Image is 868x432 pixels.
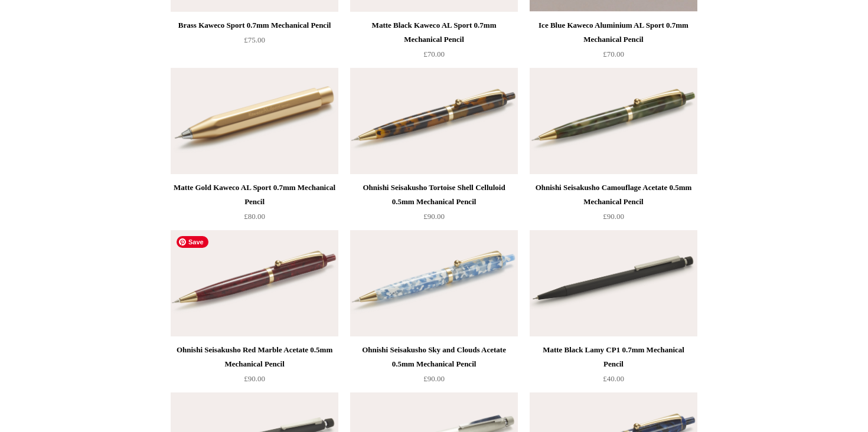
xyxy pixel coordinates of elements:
a: Ohnishi Seisakusho Tortoise Shell Celluloid 0.5mm Mechanical Pencil £90.00 [350,181,518,229]
a: Ohnishi Seisakusho Sky and Clouds Acetate 0.5mm Mechanical Pencil £90.00 [350,343,518,391]
a: Ohnishi Seisakusho Tortoise Shell Celluloid 0.5mm Mechanical Pencil Ohnishi Seisakusho Tortoise S... [350,68,518,174]
a: Matte Black Lamy CP1 0.7mm Mechanical Pencil £40.00 [530,343,697,391]
a: Ohnishi Seisakusho Sky and Clouds Acetate 0.5mm Mechanical Pencil Ohnishi Seisakusho Sky and Clou... [350,230,518,336]
span: £90.00 [423,374,445,383]
img: Matte Gold Kaweco AL Sport 0.7mm Mechanical Pencil [171,68,338,174]
img: Ohnishi Seisakusho Camouflage Acetate 0.5mm Mechanical Pencil [530,68,697,174]
a: Ohnishi Seisakusho Red Marble Acetate 0.5mm Mechanical Pencil Ohnishi Seisakusho Red Marble Aceta... [171,230,338,336]
a: Matte Gold Kaweco AL Sport 0.7mm Mechanical Pencil £80.00 [171,181,338,229]
a: Matte Black Lamy CP1 0.7mm Mechanical Pencil Matte Black Lamy CP1 0.7mm Mechanical Pencil [530,230,697,336]
span: £90.00 [244,374,265,383]
div: Ohnishi Seisakusho Red Marble Acetate 0.5mm Mechanical Pencil [174,343,335,371]
span: £70.00 [603,50,624,58]
div: Ohnishi Seisakusho Sky and Clouds Acetate 0.5mm Mechanical Pencil [353,343,515,371]
div: Brass Kaweco Sport 0.7mm Mechanical Pencil [174,18,335,32]
span: £75.00 [244,35,265,44]
a: Ohnishi Seisakusho Camouflage Acetate 0.5mm Mechanical Pencil Ohnishi Seisakusho Camouflage Aceta... [530,68,697,174]
img: Ohnishi Seisakusho Red Marble Acetate 0.5mm Mechanical Pencil [171,230,338,336]
a: Brass Kaweco Sport 0.7mm Mechanical Pencil £75.00 [171,18,338,67]
a: Matte Gold Kaweco AL Sport 0.7mm Mechanical Pencil Matte Gold Kaweco AL Sport 0.7mm Mechanical Pe... [171,68,338,174]
div: Matte Gold Kaweco AL Sport 0.7mm Mechanical Pencil [174,181,335,209]
a: Ohnishi Seisakusho Red Marble Acetate 0.5mm Mechanical Pencil £90.00 [171,343,338,391]
div: Matte Black Lamy CP1 0.7mm Mechanical Pencil [533,343,694,371]
img: Ohnishi Seisakusho Sky and Clouds Acetate 0.5mm Mechanical Pencil [350,230,518,336]
span: £40.00 [603,374,624,383]
img: Matte Black Lamy CP1 0.7mm Mechanical Pencil [530,230,697,336]
span: Save [177,236,208,248]
a: Matte Black Kaweco AL Sport 0.7mm Mechanical Pencil £70.00 [350,18,518,67]
img: Ohnishi Seisakusho Tortoise Shell Celluloid 0.5mm Mechanical Pencil [350,68,518,174]
a: Ohnishi Seisakusho Camouflage Acetate 0.5mm Mechanical Pencil £90.00 [530,181,697,229]
div: Ohnishi Seisakusho Camouflage Acetate 0.5mm Mechanical Pencil [533,181,694,209]
span: £90.00 [423,212,445,221]
span: £80.00 [244,212,265,221]
a: Ice Blue Kaweco Aluminium AL Sport 0.7mm Mechanical Pencil £70.00 [530,18,697,67]
div: Matte Black Kaweco AL Sport 0.7mm Mechanical Pencil [353,18,515,47]
div: Ohnishi Seisakusho Tortoise Shell Celluloid 0.5mm Mechanical Pencil [353,181,515,209]
span: £90.00 [603,212,624,221]
span: £70.00 [423,50,445,58]
div: Ice Blue Kaweco Aluminium AL Sport 0.7mm Mechanical Pencil [533,18,694,47]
